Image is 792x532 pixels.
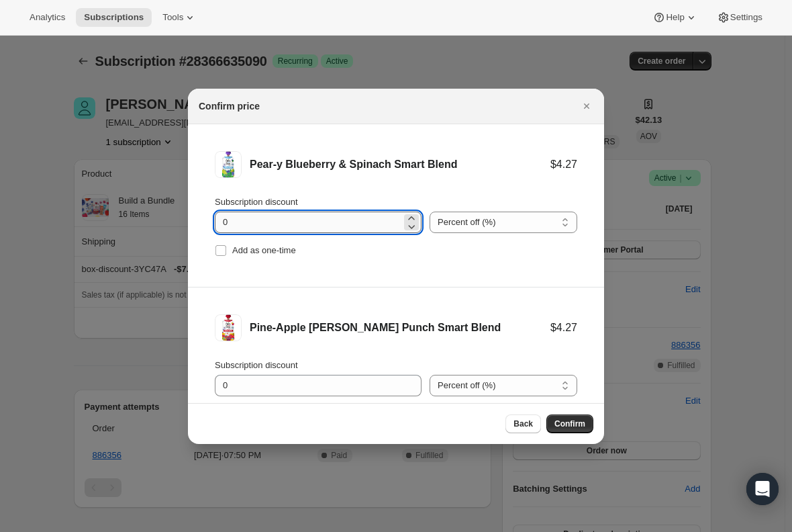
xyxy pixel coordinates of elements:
[505,414,541,433] button: Back
[666,12,684,23] span: Help
[30,12,65,23] span: Analytics
[215,314,242,341] img: Pine-Apple Berry Punch Smart Blend
[250,158,550,171] div: Pear-y Blueberry & Spinach Smart Blend
[709,8,771,27] button: Settings
[550,158,577,171] div: $4.27
[162,12,183,23] span: Tools
[215,360,298,370] span: Subscription discount
[21,8,73,27] button: Analytics
[550,321,577,335] div: $4.27
[730,12,762,23] span: Settings
[76,8,152,27] button: Subscriptions
[513,418,533,429] span: Back
[215,197,298,207] span: Subscription discount
[215,151,242,178] img: Pear-y Blueberry & Spinach Smart Blend
[250,321,550,335] div: Pine-Apple [PERSON_NAME] Punch Smart Blend
[746,473,779,505] div: Open Intercom Messenger
[644,8,705,27] button: Help
[84,12,144,23] span: Subscriptions
[199,99,260,113] h2: Confirm price
[546,414,593,433] button: Confirm
[232,245,296,255] span: Add as one-time
[554,418,585,429] span: Confirm
[577,97,596,116] button: Close
[154,8,205,27] button: Tools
